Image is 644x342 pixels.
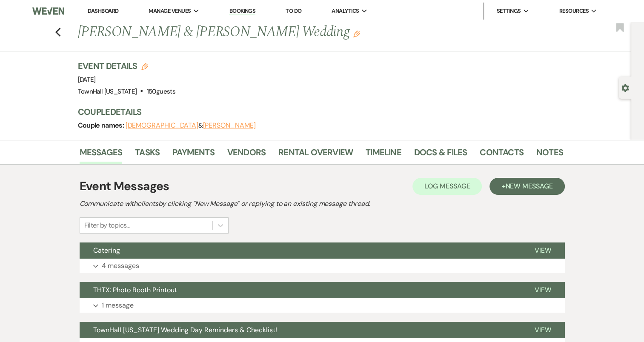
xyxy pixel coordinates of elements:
[126,122,199,129] button: [DEMOGRAPHIC_DATA]
[149,7,191,15] span: Manage Venues
[78,22,459,43] h1: [PERSON_NAME] & [PERSON_NAME] Wedding
[135,145,160,164] a: Tasks
[84,220,130,231] div: Filter by topics...
[480,145,524,164] a: Contacts
[535,246,551,255] span: View
[414,145,467,164] a: Docs & Files
[203,122,256,129] button: [PERSON_NAME]
[80,242,521,259] button: Catering
[78,60,175,72] h3: Event Details
[535,285,551,294] span: View
[278,145,353,164] a: Rental Overview
[497,7,521,15] span: Settings
[80,282,521,298] button: THTX: Photo Booth Printout
[424,182,470,191] span: Log Message
[93,246,120,255] span: Catering
[78,121,126,130] span: Couple names:
[80,259,565,273] button: 4 messages
[78,75,96,84] span: [DATE]
[78,87,137,96] span: TownHall [US_STATE]
[535,325,551,334] span: View
[521,322,565,338] button: View
[93,325,277,334] span: TownHall [US_STATE] Wedding Day Reminders & Checklist!
[88,7,118,14] a: Dashboard
[102,300,134,311] p: 1 message
[412,178,482,195] button: Log Message
[147,87,175,96] span: 150 guests
[32,2,64,20] img: Weven Logo
[93,285,177,294] span: THTX: Photo Booth Printout
[80,177,169,195] h1: Event Messages
[80,145,123,164] a: Messages
[489,178,564,195] button: +New Message
[366,145,401,164] a: Timeline
[80,199,565,209] h2: Communicate with clients by clicking "New Message" or replying to an existing message thread.
[286,7,301,14] a: To Do
[172,145,215,164] a: Payments
[521,282,565,298] button: View
[332,7,359,15] span: Analytics
[227,145,266,164] a: Vendors
[505,182,552,191] span: New Message
[621,83,629,91] button: Open lead details
[80,322,521,338] button: TownHall [US_STATE] Wedding Day Reminders & Checklist!
[521,242,565,259] button: View
[78,106,555,118] h3: Couple Details
[80,298,565,313] button: 1 message
[229,7,255,15] a: Bookings
[126,121,256,130] span: &
[559,7,588,15] span: Resources
[536,145,563,164] a: Notes
[353,30,360,37] button: Edit
[102,260,139,271] p: 4 messages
